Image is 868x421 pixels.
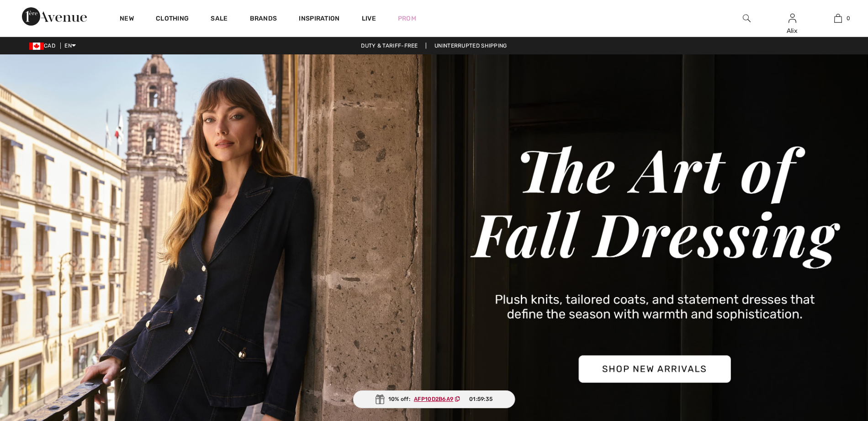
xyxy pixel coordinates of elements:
img: My Bag [834,13,842,24]
span: 01:59:35 [469,395,492,403]
span: EN [64,43,76,49]
img: search the website [743,13,751,24]
img: 1ère Avenue [22,7,87,26]
img: Canadian Dollar [29,43,44,50]
div: Alix [770,26,815,36]
a: New [120,15,134,24]
span: Inspiration [299,15,339,24]
div: 10% off: [353,390,515,408]
ins: AFP10D2B6A9 [414,396,453,402]
a: Brands [250,15,277,24]
a: Live [362,14,376,23]
a: 0 [815,13,860,24]
a: Sale [211,15,228,24]
span: 0 [847,14,850,22]
img: My Info [789,13,796,24]
img: Gift.svg [376,394,385,404]
a: Sign In [789,14,796,22]
a: Clothing [156,15,189,24]
a: Prom [398,14,416,23]
span: CAD [29,43,59,49]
